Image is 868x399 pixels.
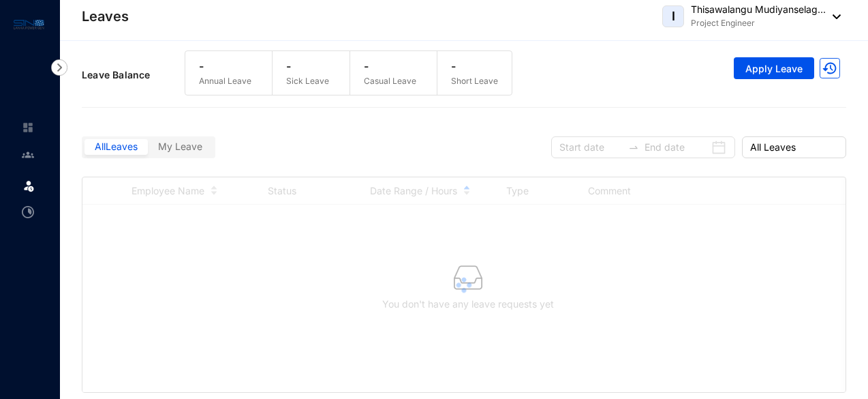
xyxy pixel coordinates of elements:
[82,7,129,26] p: Leaves
[364,58,416,74] p: -
[158,141,202,152] span: My Leave
[451,74,498,88] p: Short Leave
[22,121,34,134] img: home-unselected.a29eae3204392db15eaf.svg
[286,58,329,74] p: -
[11,198,44,226] li: Time Attendance
[14,16,44,32] img: logo
[199,58,251,74] p: -
[559,140,623,155] input: Start date
[645,140,708,155] input: End date
[22,149,34,161] img: people-unselected.118708e94b43a90eceab.svg
[628,142,639,153] span: to
[691,3,826,16] p: Thisawalangu Mudiyanselag...
[826,14,841,19] img: dropdown-black.8e83cc76930a90b1a4fdb6d089b7bf3a.svg
[51,59,67,76] img: nav-icon-right.af6afadce00d159da59955279c43614e.svg
[745,62,803,76] span: Apply Leave
[22,206,34,218] img: time-attendance-unselected.8aad090b53826881fffb.svg
[286,74,329,88] p: Sick Leave
[451,58,498,74] p: -
[820,58,840,78] img: LogTrail.35c9aa35263bf2dfc41e2a690ab48f33.svg
[691,16,826,30] p: Project Engineer
[11,141,44,168] li: Contacts
[199,74,251,88] p: Annual Leave
[82,68,185,82] p: Leave Balance
[22,179,35,192] img: leave.99b8a76c7fa76a53782d.svg
[364,74,416,88] p: Casual Leave
[95,141,138,152] span: All Leaves
[672,10,675,23] span: I
[628,142,639,153] span: swap-right
[734,57,814,79] button: Apply Leave
[11,114,44,141] li: Home
[750,137,838,158] span: All Leaves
